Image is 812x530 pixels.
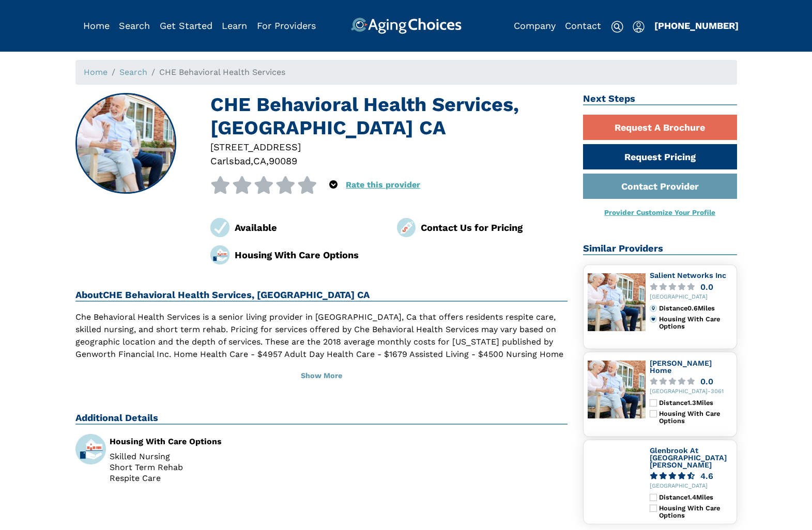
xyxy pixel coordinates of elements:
li: Respite Care [110,474,314,482]
img: distance.svg [650,305,657,312]
a: 0.0 [650,283,732,291]
span: Carlsbad [210,155,251,166]
div: Housing With Care Options [110,438,314,446]
a: For Providers [257,20,316,31]
div: Housing With Care Options [235,248,381,262]
div: Popover trigger [633,18,645,34]
a: 0.0 [650,378,732,385]
a: Contact [565,20,601,31]
img: search-icon.svg [611,21,623,33]
li: Skilled Nursing [110,453,314,461]
a: Home [83,20,110,31]
span: CA [253,155,266,166]
img: AgingChoices [350,18,461,34]
button: Show More [75,365,568,387]
a: Search [119,20,150,31]
span: CHE Behavioral Health Services [159,67,285,77]
div: [STREET_ADDRESS] [210,140,568,154]
a: Home [84,67,108,77]
div: 0.0 [700,283,713,291]
div: Popover trigger [329,176,338,194]
div: Distance 0.6 Miles [659,305,732,312]
nav: breadcrumb [75,60,737,85]
div: Distance 1.3 Miles [659,399,732,407]
div: [GEOGRAPHIC_DATA] [650,483,732,490]
a: Get Started [160,20,212,31]
div: Housing With Care Options [659,505,732,520]
div: 0.0 [700,378,713,385]
a: Request Pricing [583,144,737,169]
div: Available [235,221,381,235]
a: Contact Provider [583,174,737,199]
img: user-icon.svg [633,21,645,33]
h2: Next Steps [583,93,737,105]
a: Learn [222,20,247,31]
a: Rate this provider [346,180,420,190]
span: , [251,155,253,166]
div: Distance 1.4 Miles [659,494,732,501]
li: Short Term Rehab [110,463,314,472]
a: Request A Brochure [583,115,737,140]
span: , [266,155,269,166]
div: Housing With Care Options [659,410,732,425]
img: primary.svg [650,316,657,323]
h2: Similar Providers [583,243,737,255]
div: [GEOGRAPHIC_DATA] [650,294,732,301]
div: Housing With Care Options [659,316,732,331]
h1: CHE Behavioral Health Services, [GEOGRAPHIC_DATA] CA [210,93,568,140]
a: Glenbrook At [GEOGRAPHIC_DATA][PERSON_NAME] [650,446,727,469]
a: Company [514,20,556,31]
div: Popover trigger [119,18,150,34]
a: [PERSON_NAME] Home [650,359,712,375]
a: [PHONE_NUMBER] [654,20,739,31]
div: 90089 [269,154,297,168]
p: Che Behavioral Health Services is a senior living provider in [GEOGRAPHIC_DATA], Ca that offers r... [75,311,568,373]
div: Contact Us for Pricing [421,221,568,235]
img: CHE Behavioral Health Services, Carlsbad CA [76,94,175,193]
div: 4.6 [700,472,713,480]
a: Provider Customize Your Profile [604,208,715,216]
h2: Additional Details [75,412,568,425]
a: 4.6 [650,472,732,480]
div: [GEOGRAPHIC_DATA]-3061 [650,388,732,395]
a: Salient Networks Inc [650,271,726,279]
h2: About CHE Behavioral Health Services, [GEOGRAPHIC_DATA] CA [75,289,568,302]
a: Search [119,67,147,77]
